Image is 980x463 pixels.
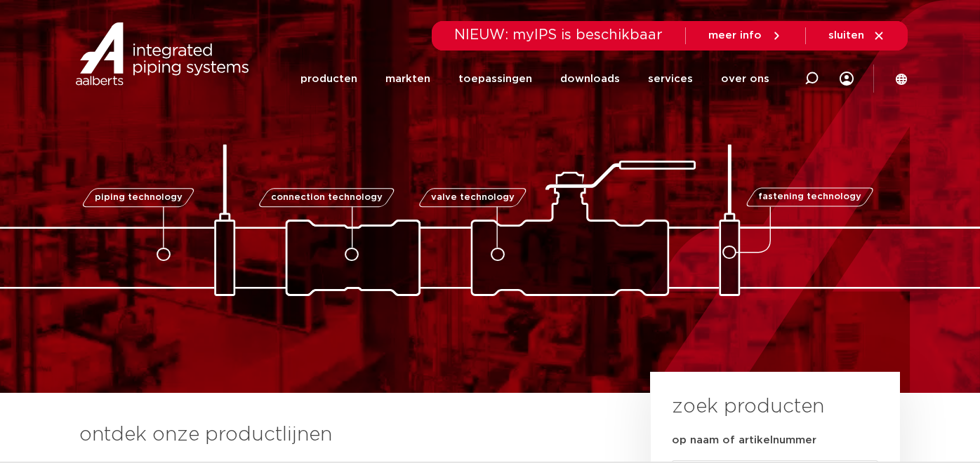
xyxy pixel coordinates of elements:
span: meer info [708,30,762,41]
span: sluiten [828,30,864,41]
a: toepassingen [458,52,532,106]
a: markten [385,52,430,106]
span: connection technology [271,193,383,202]
nav: Menu [300,52,769,106]
h3: ontdek onze productlijnen [79,421,603,449]
span: piping technology [94,193,182,202]
a: meer info [708,29,783,42]
span: valve technology [430,193,514,202]
a: producten [300,52,357,106]
span: fastening technology [758,193,861,202]
h3: zoek producten [672,393,824,421]
a: over ons [721,52,769,106]
a: downloads [560,52,620,106]
a: sluiten [828,29,885,42]
span: NIEUW: myIPS is beschikbaar [454,28,663,42]
a: services [648,52,693,106]
label: op naam of artikelnummer [672,434,816,448]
